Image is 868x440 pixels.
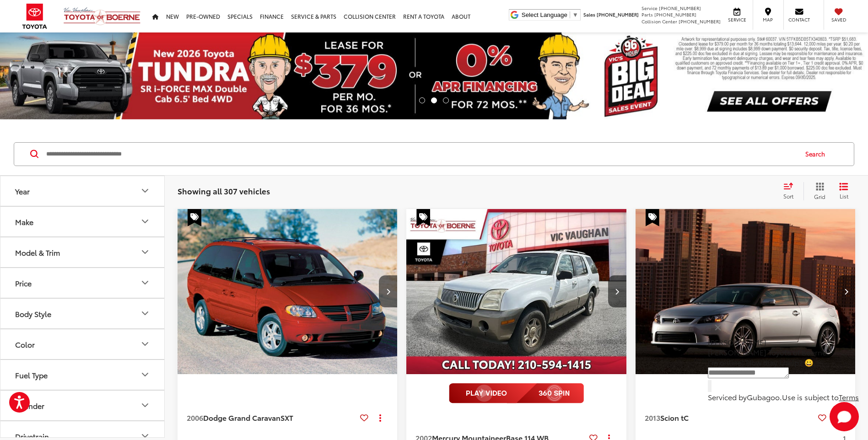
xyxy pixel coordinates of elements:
span: ​ [570,11,570,18]
button: ColorColor [0,329,165,359]
a: 2002 Mercury Mountaineer Base 114 WB2002 Mercury Mountaineer Base 114 WB2002 Mercury Mountaineer ... [406,209,627,374]
svg: Start Chat [830,402,859,431]
button: Next image [379,275,397,307]
div: Make [15,217,33,226]
div: Price [15,279,32,287]
img: 2013 Scion tC Base [635,209,856,375]
span: Service [642,5,658,11]
a: 2013Scion tC [645,413,814,423]
span: Scion tC [660,412,689,423]
span: SXT [280,412,293,423]
span: Grid [814,193,825,200]
span: Sort [783,192,793,200]
span: [PHONE_NUMBER] [654,11,696,18]
button: Body StyleBody Style [0,299,165,328]
span: Special [188,209,201,226]
span: [PHONE_NUMBER] [597,11,639,18]
button: PricePrice [0,268,165,298]
a: 2006 Dodge Grand Caravan SXT2006 Dodge Grand Caravan SXT2006 Dodge Grand Caravan SXT2006 Dodge Gr... [177,209,398,374]
div: 2006 Dodge Grand Caravan SXT 0 [177,209,398,374]
span: Map [758,16,778,23]
div: Year [140,185,151,196]
span: ▼ [572,11,578,18]
div: Year [15,187,30,195]
div: Cylinder [140,400,151,411]
div: Model & Trim [140,247,151,258]
img: Vic Vaughan Toyota of Boerne [63,7,141,26]
a: 2006Dodge Grand CaravanSXT [187,413,356,423]
span: [PHONE_NUMBER] [659,5,701,11]
button: Actions [372,409,388,425]
button: CylinderCylinder [0,391,165,420]
img: 2006 Dodge Grand Caravan SXT [177,209,398,375]
button: Model & TrimModel & Trim [0,237,165,267]
span: Collision Center [642,18,677,25]
div: Color [15,340,35,349]
span: Select Language [522,11,567,18]
div: Price [140,277,151,288]
div: Model & Trim [15,248,60,257]
button: Search [797,143,838,166]
span: Saved [829,16,849,23]
button: Grid View [803,182,832,200]
span: Contact [788,16,810,23]
div: Color [140,338,151,349]
div: 2013 Scion tC Base 0 [635,209,856,374]
img: 2002 Mercury Mountaineer Base 114 WB [406,209,627,375]
img: full motion video [449,383,584,403]
span: List [839,192,848,200]
span: Parts [642,11,653,18]
button: Toggle Chat Window [830,402,859,431]
span: dropdown dots [379,414,381,421]
button: Next image [837,275,855,307]
button: YearYear [0,176,165,206]
div: Cylinder [15,401,44,410]
button: List View [832,182,855,200]
button: Select sort value [779,182,803,200]
a: Select Language​ [522,11,578,18]
a: 2013 Scion tC Base2013 Scion tC Base2013 Scion tC Base2013 Scion tC Base [635,209,856,374]
span: Service [727,16,747,23]
div: Body Style [15,309,51,318]
div: Make [140,216,151,227]
span: Special [646,209,659,226]
span: Dodge Grand Caravan [203,412,280,423]
div: Body Style [140,308,151,319]
span: Showing all 307 vehicles [178,185,270,196]
span: [PHONE_NUMBER] [679,18,721,25]
span: 2006 [187,412,203,423]
div: Fuel Type [140,369,151,380]
button: MakeMake [0,207,165,236]
span: Sales [583,11,595,18]
span: 2013 [645,412,660,423]
button: Fuel TypeFuel Type [0,360,165,390]
button: Next image [608,275,626,307]
input: Search by Make, Model, or Keyword [45,143,797,165]
span: Special [416,209,430,226]
div: Fuel Type [15,370,48,379]
div: 2002 Mercury Mountaineer Base 114 WB 0 [406,209,627,374]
